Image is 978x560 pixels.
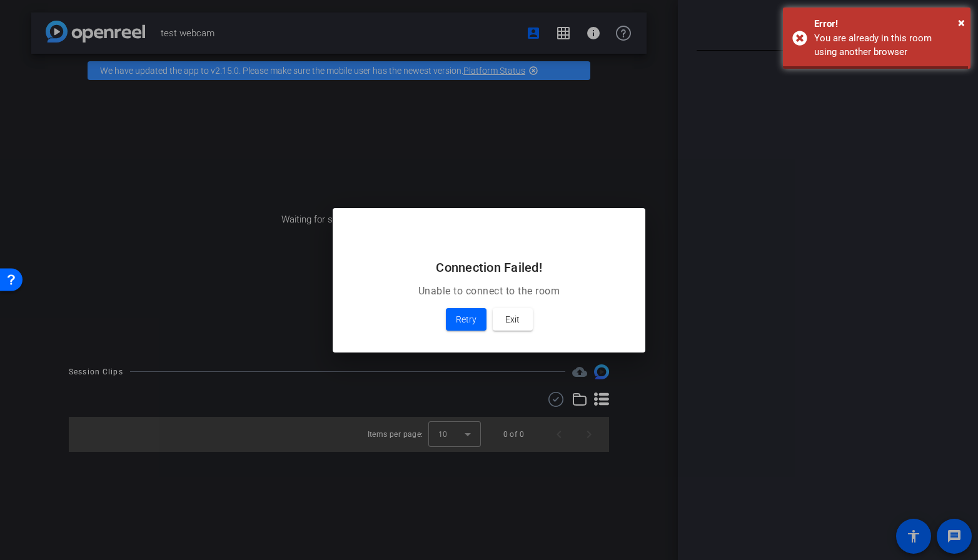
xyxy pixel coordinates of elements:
[958,13,965,32] button: Close
[814,17,961,31] div: Error!
[814,31,961,59] div: You are already in this room using another browser
[348,257,630,277] h2: Connection Failed!
[456,312,476,327] span: Retry
[493,308,533,331] button: Exit
[505,312,520,327] span: Exit
[958,15,965,30] span: ×
[446,308,486,331] button: Retry
[348,284,630,299] p: Unable to connect to the room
